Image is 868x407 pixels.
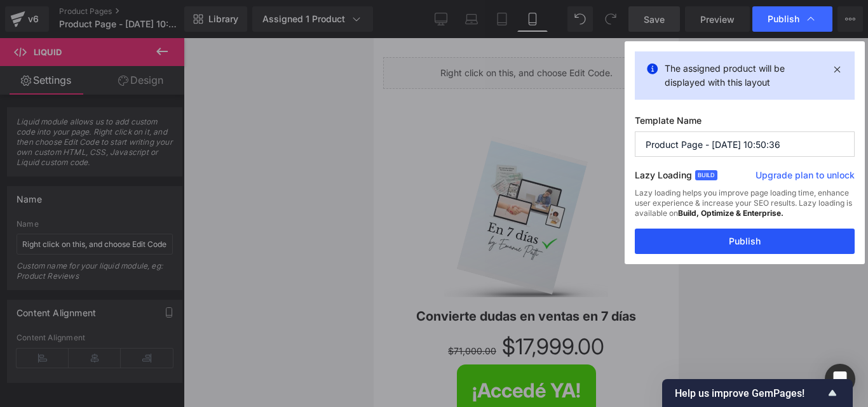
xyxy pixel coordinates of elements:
[635,188,855,229] div: Lazy loading helps you improve page loading time, enhance user experience & increase your SEO res...
[675,385,840,401] button: Show survey - Help us improve GemPages!
[128,291,231,326] span: $17,999.00
[74,307,123,318] span: $71,000.00
[98,340,207,364] span: ¡Accedé YA!
[756,169,855,187] a: Upgrade plan to unlock
[635,115,855,131] label: Template Name
[635,229,855,254] button: Publish
[678,208,783,218] strong: Build, Optimize & Enterprise.
[83,326,222,378] button: ¡Accedé YA!
[635,167,692,188] label: Lazy Loading
[695,170,717,180] span: Build
[665,62,825,90] p: The assigned product will be displayed with this layout
[825,364,855,394] div: Open Intercom Messenger
[71,95,234,259] img: Convierte dudas en ventas en 7 días
[675,387,825,399] span: Help us improve GemPages!
[768,13,799,25] span: Publish
[43,270,262,286] a: Convierte dudas en ventas en 7 días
